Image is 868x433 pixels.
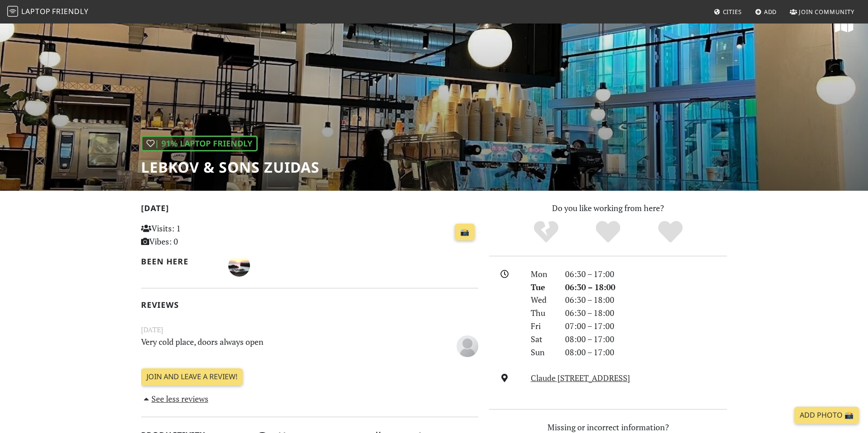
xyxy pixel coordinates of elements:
[141,300,478,310] h2: Reviews
[228,259,250,270] span: Nuno
[7,6,18,17] img: LaptopFriendly
[560,346,732,359] div: 08:00 – 17:00
[141,222,246,248] p: Visits: 1 Vibes: 0
[639,220,702,245] div: Definitely!
[515,220,577,245] div: No
[455,224,475,241] a: 📸
[710,4,745,20] a: Cities
[751,4,781,20] a: Add
[525,293,560,306] div: Wed
[136,335,426,356] p: Very cold place, doors always open
[764,8,777,16] span: Add
[560,268,732,281] div: 06:30 – 17:00
[141,203,478,216] h2: [DATE]
[141,393,208,404] a: See less reviews
[141,257,217,266] h2: Been here
[136,324,484,335] small: [DATE]
[489,202,727,215] p: Do you like working from here?
[786,4,858,20] a: Join Community
[52,6,88,16] span: Friendly
[577,220,639,245] div: Yes
[141,136,258,151] div: | 91% Laptop Friendly
[525,268,560,281] div: Mon
[7,4,89,20] a: LaptopFriendly LaptopFriendly
[531,372,630,383] a: Claude [STREET_ADDRESS]
[141,368,243,386] a: Join and leave a review!
[525,333,560,346] div: Sat
[228,255,250,277] img: 3143-nuno.jpg
[141,159,320,176] h1: Lebkov & Sons Zuidas
[525,306,560,320] div: Thu
[799,8,854,16] span: Join Community
[525,320,560,333] div: Fri
[560,320,732,333] div: 07:00 – 17:00
[457,335,478,357] img: blank-535327c66bd565773addf3077783bbfce4b00ec00e9fd257753287c682c7fa38.png
[723,8,742,16] span: Cities
[560,306,732,320] div: 06:30 – 18:00
[560,281,732,294] div: 06:30 – 18:00
[457,339,478,350] span: Anonymous
[794,407,859,424] a: Add Photo 📸
[560,333,732,346] div: 08:00 – 17:00
[525,281,560,294] div: Tue
[525,346,560,359] div: Sun
[21,6,51,16] span: Laptop
[560,293,732,306] div: 06:30 – 18:00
